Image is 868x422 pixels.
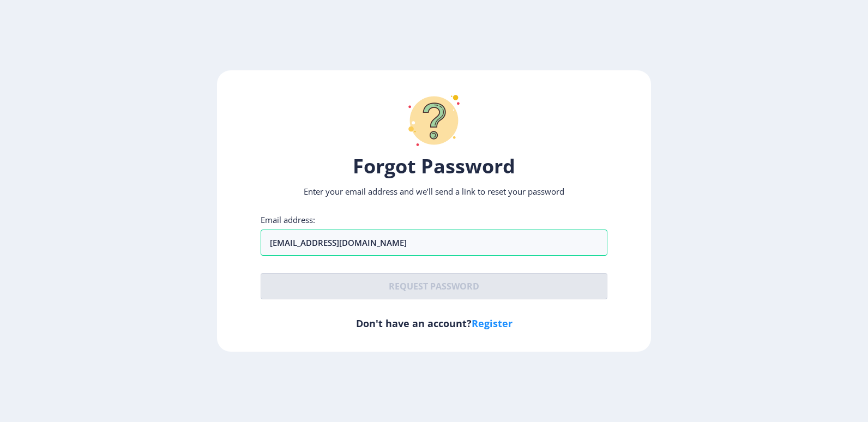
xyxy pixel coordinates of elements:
h1: Forgot Password [261,153,608,179]
input: Email address [261,230,608,256]
h6: Don't have an account? [261,317,608,330]
button: Request password [261,273,608,299]
img: question-mark [401,88,467,153]
a: Register [472,317,513,330]
p: Enter your email address and we’ll send a link to reset your password [261,186,608,197]
label: Email address: [261,214,315,225]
